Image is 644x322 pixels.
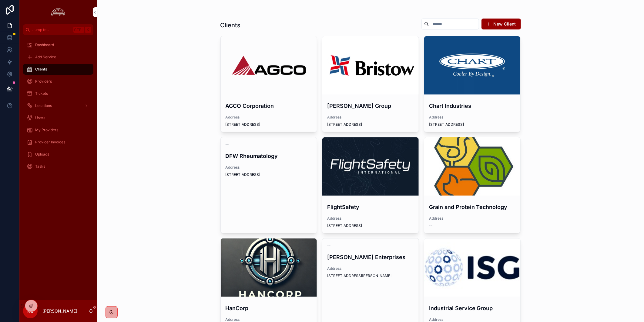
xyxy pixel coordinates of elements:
[35,140,65,145] span: Provider Invoices
[221,36,317,94] div: AGCO-Logo.wine-2.png
[226,152,312,160] h4: DFW Rheumatology
[23,39,93,50] a: Dashboard
[35,152,49,157] span: Uploads
[23,149,93,160] a: Uploads
[226,165,312,170] span: Address
[327,102,414,110] h4: [PERSON_NAME] Group
[23,125,93,135] a: My Providers
[35,115,45,120] span: Users
[23,161,93,172] a: Tasks
[327,273,414,278] span: [STREET_ADDRESS][PERSON_NAME]
[32,27,71,32] span: Jump to...
[226,115,312,120] span: Address
[35,164,45,169] span: Tasks
[429,304,516,312] h4: Industrial Service Group
[327,253,414,261] h4: [PERSON_NAME] Enterprises
[35,67,47,72] span: Clients
[35,43,54,47] span: Dashboard
[35,55,56,60] span: Add Service
[327,243,331,248] span: --
[35,128,58,132] span: My Providers
[220,36,317,132] a: AGCO CorporationAddress[STREET_ADDRESS]
[322,36,419,132] a: [PERSON_NAME] GroupAddress[STREET_ADDRESS]
[23,112,93,123] a: Users
[73,27,84,33] span: Ctrl
[481,19,521,29] button: New Client
[322,137,419,233] a: FlightSafetyAddress[STREET_ADDRESS]
[429,102,516,110] h4: Chart Industries
[23,64,93,75] a: Clients
[327,115,414,120] span: Address
[220,21,241,29] h1: Clients
[23,137,93,148] a: Provider Invoices
[327,122,414,127] span: [STREET_ADDRESS]
[23,76,93,87] a: Providers
[429,317,516,322] span: Address
[35,103,52,108] span: Locations
[86,27,90,32] span: K
[226,122,312,127] span: [STREET_ADDRESS]
[429,122,516,127] span: [STREET_ADDRESS]
[49,7,67,17] img: App logo
[35,79,52,84] span: Providers
[424,137,521,196] div: channels4_profile.jpg
[424,238,521,297] div: the_industrial_service_group_logo.jpeg
[23,100,93,111] a: Locations
[226,304,312,312] h4: HanCorp
[429,115,516,120] span: Address
[327,266,414,271] span: Address
[327,223,414,228] span: [STREET_ADDRESS]
[226,172,312,177] span: [STREET_ADDRESS]
[424,36,521,132] a: Chart IndustriesAddress[STREET_ADDRESS]
[226,142,229,147] span: --
[42,308,77,314] p: [PERSON_NAME]
[322,137,419,196] div: 1633977066381.jpeg
[220,137,317,233] a: --DFW RheumatologyAddress[STREET_ADDRESS]
[429,203,516,211] h4: Grain and Protein Technology
[327,216,414,221] span: Address
[19,35,97,180] div: scrollable content
[23,24,93,35] button: Jump to...CtrlK
[221,238,317,297] div: 778c0795d38c4790889d08bccd6235bd28ab7647284e7b1cd2b3dc64200782bb.png
[429,216,516,221] span: Address
[322,36,419,94] div: Bristow-Logo.png
[429,223,433,228] span: --
[226,102,312,110] h4: AGCO Corporation
[23,88,93,99] a: Tickets
[424,36,521,94] div: 1426109293-7d24997d20679e908a7df4e16f8b392190537f5f73e5c021cd37739a270e5c0f-d.png
[424,137,521,233] a: Grain and Protein TechnologyAddress--
[23,52,93,63] a: Add Service
[226,317,312,322] span: Address
[35,91,48,96] span: Tickets
[327,203,414,211] h4: FlightSafety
